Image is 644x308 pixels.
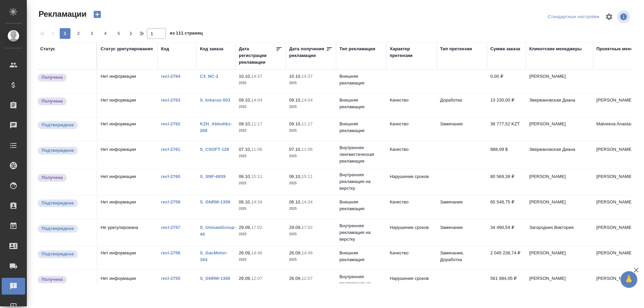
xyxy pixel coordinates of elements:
span: 🙏 [623,272,635,287]
p: 06.10, [239,174,251,179]
a: S_UnisawGroup-44 [200,225,236,237]
button: Создать [89,9,105,20]
p: 12:07 [251,276,262,281]
td: 888,09 $ [487,143,526,166]
div: Клиентские менеджеры [529,46,582,52]
td: Нарушение сроков [386,221,437,244]
td: [PERSON_NAME] [526,117,593,141]
p: 14:34 [251,199,262,204]
p: Получена [42,98,63,105]
p: 2025 [289,127,333,134]
td: Нет информации [97,94,158,117]
p: 17:02 [251,225,262,230]
td: Нет информации [97,70,158,93]
div: Статус урегулирования [101,46,153,52]
a: S_GNRM-1368 [200,276,230,281]
td: 65 548,75 ₽ [487,195,526,219]
a: S_CSOFT-128 [200,147,229,152]
p: 2025 [289,80,333,86]
p: 2025 [239,282,282,289]
p: 09.10, [239,121,251,126]
span: 3 [87,30,97,37]
td: Нет информации [97,272,158,295]
div: Сумма заказа [490,46,520,52]
p: 11:17 [302,121,313,126]
button: 5 [113,28,124,39]
p: 09.10, [239,98,251,103]
p: 29.09, [239,225,251,230]
p: 2025 [239,153,282,160]
td: Качество [386,94,437,117]
td: 34 490,54 ₽ [487,221,526,244]
p: 12:07 [302,276,313,281]
button: 2 [73,28,84,39]
p: 07.10, [239,147,251,152]
a: recl-2761 [161,147,180,152]
p: Подтверждена [42,251,74,257]
td: [PERSON_NAME] [526,272,593,295]
p: 26.09, [239,250,251,255]
p: Получена [42,74,63,81]
p: 10.10, [289,74,302,79]
p: 15:11 [251,174,262,179]
p: 2025 [239,231,282,238]
p: 2025 [239,180,282,187]
p: 14:04 [251,98,262,103]
p: 14:37 [302,74,313,79]
td: Нарушение сроков [386,170,437,193]
td: [PERSON_NAME] [526,70,593,93]
div: Тип претензии [440,46,472,52]
td: Внутренняя рекламация на верстку [336,168,386,195]
p: 2025 [239,80,282,86]
span: 5 [113,30,124,37]
div: Код заказа [200,46,223,52]
div: split button [546,12,601,22]
td: Звержановская Диана [526,143,593,166]
p: 14:34 [302,199,313,204]
td: 561 984,05 ₽ [487,272,526,295]
a: recl-2763 [161,98,180,103]
p: 06.10, [289,199,302,204]
span: Рекламации [37,9,87,19]
td: Внешняя рекламация [336,117,386,141]
td: 38 777,52 KZT [487,117,526,141]
td: Доработка [437,94,487,117]
p: 2025 [239,127,282,134]
td: Замечание, Доработка [437,246,487,270]
p: 11:06 [251,147,262,152]
p: 11:17 [251,121,262,126]
a: recl-2757 [161,225,180,230]
td: Внутренняя рекламация на верстку [336,270,386,297]
p: 14:46 [251,250,262,255]
td: Нет информации [97,117,158,141]
a: recl-2760 [161,174,180,179]
span: Посмотреть информацию [617,10,631,23]
td: [PERSON_NAME] [526,170,593,193]
p: Подтверждена [42,147,74,154]
p: 06.10, [289,174,302,179]
p: 11:06 [302,147,313,152]
td: Внешняя рекламация [336,246,386,270]
td: 13 230,00 ₽ [487,94,526,117]
td: Не урегулирована [97,221,158,244]
a: C3_NC-2 [200,74,218,79]
td: Замечание [437,195,487,219]
p: Подтверждена [42,122,74,128]
td: Внутренняя рекламация на верстку [336,219,386,246]
p: 07.10, [289,147,302,152]
p: Получена [42,276,63,283]
td: Качество [386,117,437,141]
td: Внутренняя лингвистическая рекламация [336,141,386,168]
p: 14:37 [251,74,262,79]
p: Подтверждена [42,225,74,232]
button: 4 [100,28,111,39]
a: recl-2756 [161,250,180,255]
div: Код [161,46,169,52]
p: 17:02 [302,225,313,230]
p: 2025 [289,256,333,263]
p: 09.10, [289,98,302,103]
td: Внешняя рекламация [336,195,386,219]
p: 26.09, [289,250,302,255]
p: 2025 [239,205,282,212]
a: recl-2759 [161,199,180,204]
